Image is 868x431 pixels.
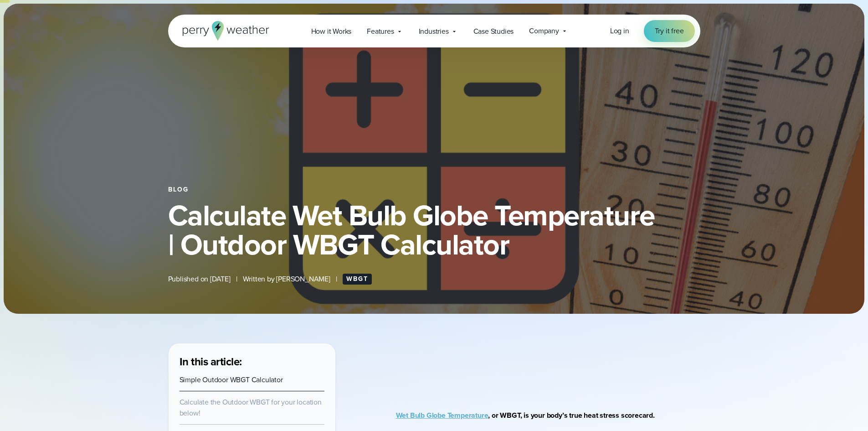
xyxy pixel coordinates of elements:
h3: In this article: [180,354,324,369]
span: How it Works [311,26,352,37]
span: Company [529,26,559,36]
span: Try it free [655,26,684,36]
a: Calculate the Outdoor WBGT for your location below! [180,397,322,418]
a: WBGT [343,274,372,285]
a: Simple Outdoor WBGT Calculator [180,374,283,385]
div: Blog [168,186,700,193]
span: Log in [610,26,629,36]
a: Wet Bulb Globe Temperature [396,410,488,421]
span: Features [367,26,394,37]
span: Published on [DATE] [168,274,231,285]
span: Written by [PERSON_NAME] [243,274,330,285]
a: Case Studies [466,22,522,41]
span: | [236,274,237,285]
span: | [336,274,337,285]
a: How it Works [303,22,360,41]
span: Case Studies [473,26,514,37]
a: Log in [610,26,629,36]
h1: Calculate Wet Bulb Globe Temperature | Outdoor WBGT Calculator [168,201,700,259]
strong: , or WBGT, is your body’s true heat stress scorecard. [396,410,655,421]
iframe: WBGT Explained: Listen as we break down all you need to know about WBGT Video [422,343,673,381]
a: Try it free [644,20,695,42]
span: Industries [419,26,449,37]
